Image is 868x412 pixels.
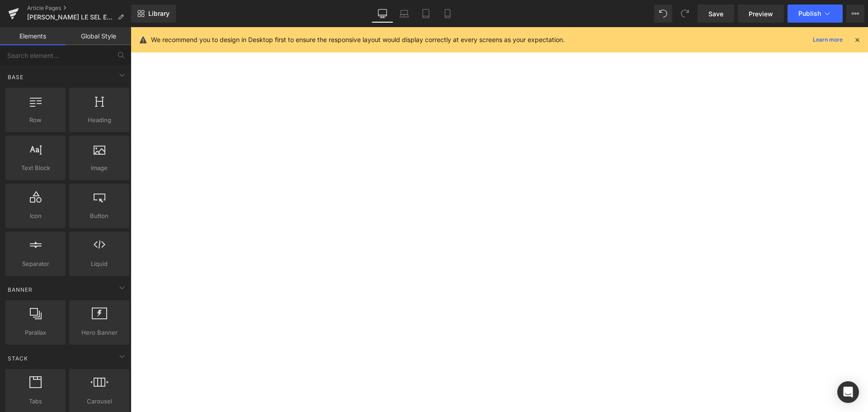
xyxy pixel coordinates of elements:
a: Mobile [437,5,458,23]
span: Separator [8,259,63,269]
div: Open Intercom Messenger [837,381,859,403]
button: Redo [676,5,694,23]
span: Save [708,9,723,19]
a: Global Style [66,27,131,45]
a: Preview [738,5,784,23]
a: Desktop [372,5,393,23]
span: Hero Banner [72,328,127,337]
a: Tablet [415,5,437,23]
span: Preview [749,9,773,19]
span: Image [72,163,127,173]
span: Liquid [72,259,127,269]
span: Carousel [72,397,127,406]
span: Banner [7,285,33,294]
a: Article Pages [27,5,131,12]
button: Publish [788,5,843,23]
p: We recommend you to design in Desktop first to ensure the responsive layout would display correct... [151,35,565,45]
span: Library [148,9,170,18]
span: Parallax [8,328,63,337]
span: Stack [7,354,29,363]
a: Laptop [393,5,415,23]
span: Heading [72,115,127,125]
span: Text Block [8,163,63,173]
span: Base [7,73,24,81]
span: Row [8,115,63,125]
a: New Library [131,5,176,23]
span: Publish [798,10,821,17]
a: Learn more [809,34,846,45]
span: [PERSON_NAME] LE SEL EDP ニュース（9/3公開） [27,14,114,21]
span: Icon [8,211,63,221]
button: Undo [654,5,672,23]
span: Button [72,211,127,221]
button: More [846,5,864,23]
span: Tabs [8,397,63,406]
